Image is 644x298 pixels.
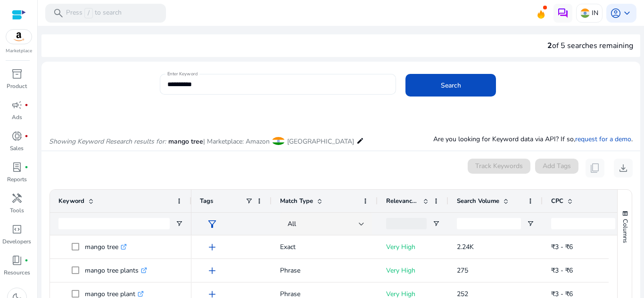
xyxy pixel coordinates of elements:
span: All [288,219,296,228]
span: filter_alt [206,218,218,230]
span: fiber_manual_record [25,103,28,107]
p: mango tree plants [85,261,147,280]
div: of 5 searches remaining [547,40,633,51]
p: Marketplace [6,48,32,55]
span: ₹3 - ₹6 [551,242,573,251]
button: Search [405,74,496,97]
span: add [206,265,218,276]
span: Columns [621,219,629,243]
span: ₹3 - ₹6 [551,266,573,275]
span: add [206,242,218,253]
span: account_circle [610,8,621,19]
p: Product [7,82,27,90]
button: download [614,159,633,177]
p: Very High [386,237,440,257]
span: 2.24K [457,242,474,251]
span: / [84,8,93,18]
span: code_blocks [11,224,23,235]
span: Match Type [280,197,313,205]
i: Showing Keyword Research results for: [49,137,166,146]
span: mango tree [168,137,203,146]
input: Search Volume Filter Input [457,218,521,229]
p: Very High [386,261,440,280]
img: amazon.svg [6,30,32,44]
a: request for a demo [575,135,631,144]
button: Open Filter Menu [175,220,183,227]
button: Open Filter Menu [527,220,534,227]
span: inventory_2 [11,68,23,80]
img: in.svg [580,8,590,18]
p: Developers [2,237,31,246]
span: 2 [547,40,552,51]
mat-label: Enter Keyword [167,71,198,77]
span: fiber_manual_record [25,134,28,138]
p: mango tree [85,237,127,257]
input: CPC Filter Input [551,218,615,229]
span: lab_profile [11,161,23,173]
p: Exact [280,237,369,257]
p: Phrase [280,261,369,280]
span: keyboard_arrow_down [621,8,633,19]
span: fiber_manual_record [25,165,28,169]
span: download [618,162,629,174]
p: Sales [10,144,24,153]
span: Relevance Score [386,197,419,205]
span: handyman [11,193,23,204]
span: Tags [200,197,213,205]
span: | Marketplace: Amazon [203,137,270,146]
span: campaign [11,99,23,111]
p: Press to search [66,8,122,18]
span: fiber_manual_record [25,258,28,262]
input: Keyword Filter Input [58,218,170,229]
span: CPC [551,197,563,205]
p: Tools [10,206,24,215]
p: Resources [4,268,30,277]
p: Reports [7,175,27,184]
span: [GEOGRAPHIC_DATA] [287,137,354,146]
span: book_4 [11,255,23,266]
mat-icon: edit [356,135,364,146]
span: donut_small [11,130,23,142]
span: 275 [457,266,468,275]
p: Ads [12,113,22,121]
button: Open Filter Menu [432,220,440,227]
p: IN [592,5,598,21]
span: Search Volume [457,197,499,205]
p: Are you looking for Keyword data via API? If so, . [433,134,633,144]
span: Search [441,81,461,90]
span: search [53,8,64,19]
span: Keyword [58,197,84,205]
